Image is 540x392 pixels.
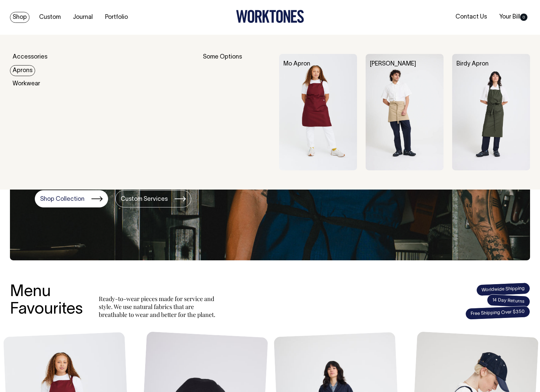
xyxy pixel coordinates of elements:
[520,14,527,21] span: 0
[115,190,191,207] a: Custom Services
[487,294,530,308] span: 14 Day Returns
[10,65,35,76] a: Aprons
[35,190,108,207] a: Shop Collection
[452,54,530,170] img: Birdy Apron
[70,12,95,23] a: Journal
[99,295,218,319] p: Ready-to-wear pieces made for service and style. We use natural fabrics that are breathable to we...
[497,12,530,22] a: Your Bill0
[366,54,444,170] img: Bobby Apron
[10,12,30,23] a: Shop
[370,61,416,67] a: [PERSON_NAME]
[102,12,131,23] a: Portfolio
[36,12,63,23] a: Custom
[279,54,357,170] img: Mo Apron
[10,283,83,319] h3: Menu Favourites
[10,52,50,63] a: Accessories
[465,306,530,320] span: Free Shipping Over $350
[283,61,310,67] a: Mo Apron
[203,54,270,170] div: Some Options
[10,78,43,89] a: Workwear
[453,12,490,22] a: Contact Us
[456,61,489,67] a: Birdy Apron
[476,282,530,296] span: Worldwide Shipping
